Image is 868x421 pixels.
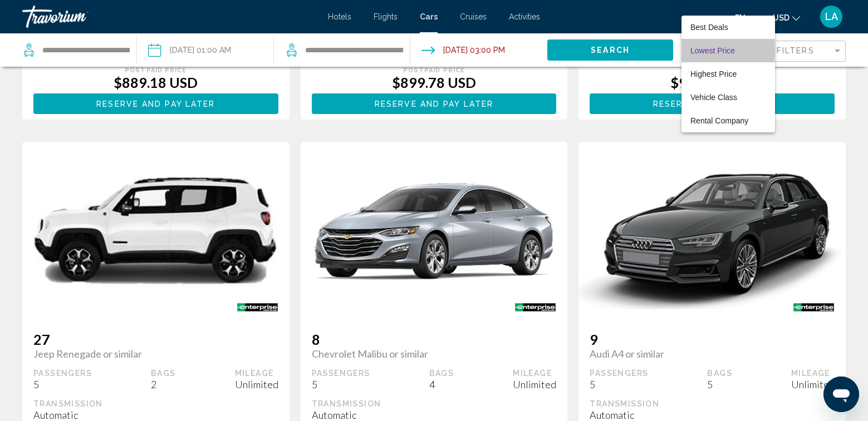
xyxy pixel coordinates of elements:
[690,46,735,55] span: Lowest Price
[681,16,775,132] div: Sort by
[823,377,859,412] iframe: Button to launch messaging window
[690,23,728,32] span: Best Deals
[690,116,748,125] span: Rental Company
[690,70,737,78] span: Highest Price
[690,93,737,102] span: Vehicle Class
